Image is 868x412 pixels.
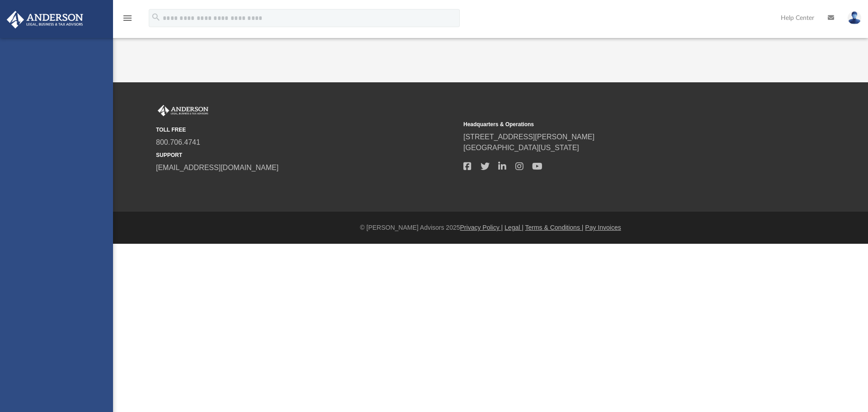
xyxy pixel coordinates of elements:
a: menu [122,17,133,24]
small: TOLL FREE [156,126,457,134]
img: User Pic [848,11,861,24]
a: Privacy Policy | [460,224,503,231]
i: search [151,12,161,22]
div: © [PERSON_NAME] Advisors 2025 [113,223,868,232]
small: SUPPORT [156,151,457,159]
img: Anderson Advisors Platinum Portal [4,11,86,28]
a: 800.706.4741 [156,138,200,146]
a: [EMAIL_ADDRESS][DOMAIN_NAME] [156,164,278,171]
a: [STREET_ADDRESS][PERSON_NAME] [463,133,594,141]
a: [GEOGRAPHIC_DATA][US_STATE] [463,144,579,152]
i: menu [122,13,133,24]
img: Anderson Advisors Platinum Portal [156,105,210,117]
a: Terms & Conditions | [525,224,584,231]
a: Legal | [505,224,524,231]
a: Pay Invoices [585,224,621,231]
small: Headquarters & Operations [463,120,764,128]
